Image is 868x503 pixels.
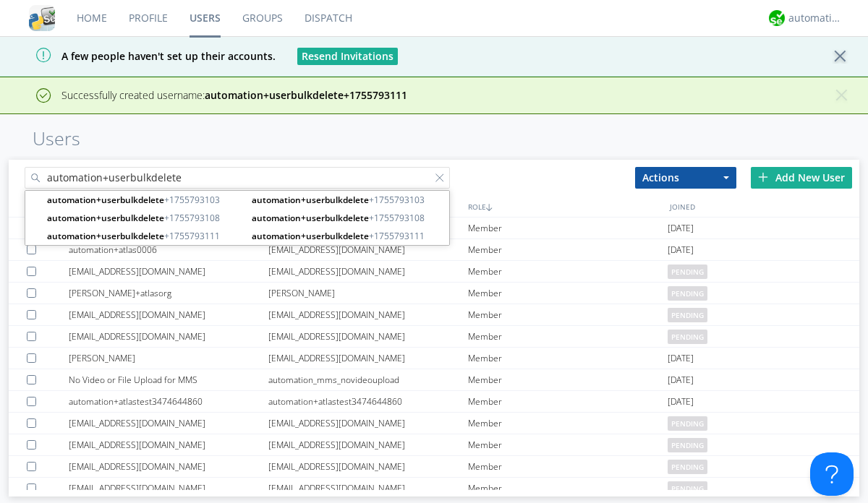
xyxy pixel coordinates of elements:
[468,218,668,238] div: Member
[751,167,852,189] div: Add New User
[9,304,859,326] a: [EMAIL_ADDRESS][DOMAIN_NAME][EMAIL_ADDRESS][DOMAIN_NAME]Memberpending
[69,283,268,304] div: [PERSON_NAME]+atlasorg
[666,196,868,217] div: JOINED
[468,326,668,347] div: Member
[9,413,859,434] a: [EMAIL_ADDRESS][DOMAIN_NAME][EMAIL_ADDRESS][DOMAIN_NAME]Memberpending
[668,330,707,344] span: pending
[464,196,666,217] div: ROLE
[9,326,859,348] a: [EMAIL_ADDRESS][DOMAIN_NAME][EMAIL_ADDRESS][DOMAIN_NAME]Memberpending
[668,481,707,496] span: pending
[252,229,446,243] span: +1755793111
[252,193,446,207] span: +1755793103
[9,478,859,499] a: [EMAIL_ADDRESS][DOMAIN_NAME][EMAIL_ADDRESS][DOMAIN_NAME]Memberpending
[69,304,268,325] div: [EMAIL_ADDRESS][DOMAIN_NAME]
[668,416,707,431] span: pending
[61,88,407,102] span: Successfully created username:
[9,261,859,283] a: [EMAIL_ADDRESS][DOMAIN_NAME][EMAIL_ADDRESS][DOMAIN_NAME]Memberpending
[268,239,468,260] div: [EMAIL_ADDRESS][DOMAIN_NAME]
[252,212,369,224] strong: automation+userbulkdelete
[11,49,276,63] span: A few people haven't set up their accounts.
[47,230,164,242] strong: automation+userbulkdelete
[668,460,707,474] span: pending
[268,391,468,412] div: automation+atlastest3474644860
[468,456,668,477] div: Member
[268,456,468,477] div: [EMAIL_ADDRESS][DOMAIN_NAME]
[268,434,468,455] div: [EMAIL_ADDRESS][DOMAIN_NAME]
[668,348,694,369] span: [DATE]
[69,413,268,434] div: [EMAIL_ADDRESS][DOMAIN_NAME]
[668,218,694,239] span: [DATE]
[268,413,468,434] div: [EMAIL_ADDRESS][DOMAIN_NAME]
[47,229,241,243] span: +1755793111
[769,10,785,26] img: d2d01cd9b4174d08988066c6d424eccd
[69,239,268,260] div: automation+atlas0006
[468,283,668,304] div: Member
[668,391,694,413] span: [DATE]
[69,391,268,412] div: automation+atlastest3474644860
[668,308,707,322] span: pending
[9,283,859,304] a: [PERSON_NAME]+atlasorg[PERSON_NAME]Memberpending
[9,434,859,456] a: [EMAIL_ADDRESS][DOMAIN_NAME][EMAIL_ADDRESS][DOMAIN_NAME]Memberpending
[268,304,468,325] div: [EMAIL_ADDRESS][DOMAIN_NAME]
[69,456,268,477] div: [EMAIL_ADDRESS][DOMAIN_NAME]
[268,369,468,390] div: automation_mms_novideoupload
[297,48,398,65] button: Resend Invitations
[668,265,707,279] span: pending
[810,452,854,496] iframe: Toggle Customer Support
[468,434,668,455] div: Member
[468,348,668,369] div: Member
[9,239,859,261] a: automation+atlas0006[EMAIL_ADDRESS][DOMAIN_NAME]Member[DATE]
[468,391,668,412] div: Member
[252,211,446,225] span: +1755793108
[668,438,707,452] span: pending
[268,478,468,499] div: [EMAIL_ADDRESS][DOMAIN_NAME]
[47,194,164,206] strong: automation+userbulkdelete
[69,261,268,282] div: [EMAIL_ADDRESS][DOMAIN_NAME]
[9,218,859,239] a: automation+atlas0001automation+atlas0001Member[DATE]
[69,478,268,499] div: [EMAIL_ADDRESS][DOMAIN_NAME]
[69,348,268,369] div: [PERSON_NAME]
[468,369,668,390] div: Member
[668,369,694,391] span: [DATE]
[668,286,707,301] span: pending
[9,348,859,369] a: [PERSON_NAME][EMAIL_ADDRESS][DOMAIN_NAME]Member[DATE]
[468,413,668,434] div: Member
[47,212,164,224] strong: automation+userbulkdelete
[69,326,268,347] div: [EMAIL_ADDRESS][DOMAIN_NAME]
[47,211,241,225] span: +1755793108
[252,230,369,242] strong: automation+userbulkdelete
[252,194,369,206] strong: automation+userbulkdelete
[468,261,668,282] div: Member
[268,283,468,304] div: [PERSON_NAME]
[668,239,694,261] span: [DATE]
[29,5,55,31] img: cddb5a64eb264b2086981ab96f4c1ba7
[635,167,736,189] button: Actions
[268,348,468,369] div: [EMAIL_ADDRESS][DOMAIN_NAME]
[758,172,768,182] img: plus.svg
[69,434,268,455] div: [EMAIL_ADDRESS][DOMAIN_NAME]
[47,193,241,207] span: +1755793103
[9,391,859,413] a: automation+atlastest3474644860automation+atlastest3474644860Member[DATE]
[9,456,859,478] a: [EMAIL_ADDRESS][DOMAIN_NAME][EMAIL_ADDRESS][DOMAIN_NAME]Memberpending
[268,326,468,347] div: [EMAIL_ADDRESS][DOMAIN_NAME]
[788,11,843,25] div: automation+atlas
[69,369,268,390] div: No Video or File Upload for MMS
[468,304,668,325] div: Member
[9,369,859,391] a: No Video or File Upload for MMSautomation_mms_novideouploadMember[DATE]
[268,261,468,282] div: [EMAIL_ADDRESS][DOMAIN_NAME]
[468,478,668,499] div: Member
[468,239,668,260] div: Member
[25,167,450,189] input: Search users
[205,88,407,102] strong: automation+userbulkdelete+1755793111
